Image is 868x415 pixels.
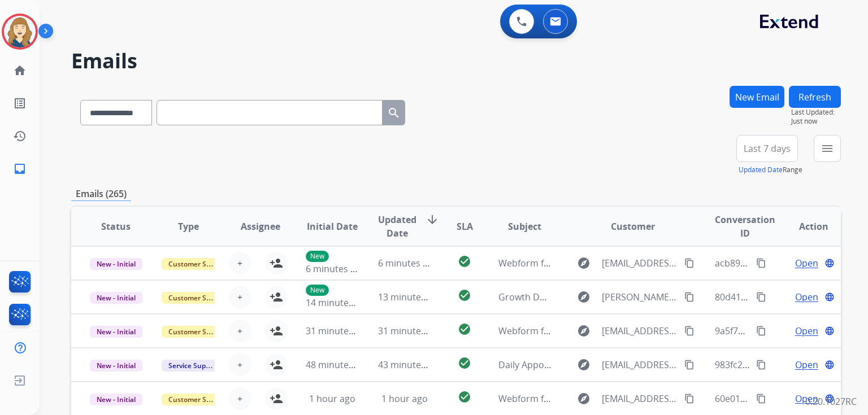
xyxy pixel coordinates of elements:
mat-icon: search [387,106,401,120]
span: + [237,290,242,304]
span: Just now [791,117,841,126]
h2: Emails [71,50,841,72]
mat-icon: explore [577,358,591,372]
span: Open [795,358,818,372]
mat-icon: content_copy [756,258,766,268]
mat-icon: explore [577,290,591,304]
button: + [229,387,251,410]
th: Action [769,207,841,246]
span: 6 minutes ago [378,257,439,269]
mat-icon: person_add [270,256,283,270]
mat-icon: content_copy [684,360,695,370]
span: New - Initial [90,292,142,304]
span: 1 hour ago [309,392,355,405]
span: Webform from [EMAIL_ADDRESS][DOMAIN_NAME] on [DATE] [498,392,754,405]
mat-icon: person_add [270,324,283,338]
span: Conversation ID [715,213,775,240]
span: + [237,324,242,338]
button: + [229,286,251,308]
mat-icon: home [13,64,27,77]
button: + [229,353,251,376]
mat-icon: arrow_downward [426,213,439,226]
mat-icon: content_copy [684,394,695,404]
mat-icon: content_copy [756,394,766,404]
span: Webform from [EMAIL_ADDRESS][DOMAIN_NAME] on [DATE] [498,257,754,269]
mat-icon: language [824,326,835,336]
mat-icon: content_copy [684,292,695,302]
span: 1 hour ago [381,392,428,405]
mat-icon: history [13,129,27,143]
p: 0.20.1027RC [805,395,857,408]
span: + [237,256,242,270]
span: Customer Support [162,394,235,405]
mat-icon: content_copy [756,326,766,336]
span: + [237,392,242,405]
span: Updated Date [378,213,416,240]
mat-icon: language [824,258,835,268]
button: + [229,252,251,274]
span: Range [739,165,802,174]
span: 48 minutes ago [306,359,371,371]
span: 43 minutes ago [378,359,444,371]
span: Webform from [EMAIL_ADDRESS][DOMAIN_NAME] on [DATE] [498,325,754,337]
mat-icon: menu [821,142,834,155]
span: 31 minutes ago [306,325,371,337]
mat-icon: person_add [270,358,283,372]
mat-icon: explore [577,256,591,270]
span: Type [178,220,199,233]
span: Customer Support [162,258,235,270]
span: [EMAIL_ADDRESS][DOMAIN_NAME] [602,324,678,338]
span: Customer Support [162,326,235,338]
span: + [237,358,242,372]
button: Refresh [789,86,841,108]
span: New - Initial [90,258,142,270]
span: 31 minutes ago [378,325,444,337]
button: New Email [730,86,784,108]
span: [EMAIL_ADDRESS][DOMAIN_NAME] [602,358,678,372]
mat-icon: explore [577,392,591,405]
span: Initial Date [307,220,358,233]
span: Customer [611,220,655,233]
mat-icon: person_add [270,392,283,405]
mat-icon: explore [577,324,591,338]
mat-icon: check_circle [458,322,471,336]
p: New [306,285,329,296]
mat-icon: content_copy [756,360,766,370]
button: + [229,320,251,342]
span: 14 minutes ago [306,296,371,309]
mat-icon: check_circle [458,255,471,268]
span: Customer Support [162,292,235,304]
span: New - Initial [90,394,142,405]
mat-icon: person_add [270,290,283,304]
span: Last Updated: [791,108,841,117]
mat-icon: content_copy [756,292,766,302]
span: 6 minutes ago [306,263,366,275]
img: avatar [4,16,36,47]
span: Open [795,290,818,304]
mat-icon: inbox [13,162,27,176]
span: Last 7 days [744,146,791,151]
mat-icon: content_copy [684,258,695,268]
span: Open [795,256,818,270]
mat-icon: list_alt [13,97,27,110]
span: Open [795,324,818,338]
mat-icon: content_copy [684,326,695,336]
mat-icon: language [824,292,835,302]
button: Last 7 days [736,135,798,162]
span: Open [795,392,818,405]
span: New - Initial [90,360,142,372]
span: Status [101,220,131,233]
button: Updated Date [739,165,783,174]
span: Daily Appointment Report for Extend on [DATE] [498,359,700,371]
mat-icon: language [824,360,835,370]
span: Assignee [241,220,280,233]
span: [EMAIL_ADDRESS][DOMAIN_NAME] [602,392,678,405]
span: [PERSON_NAME][EMAIL_ADDRESS][PERSON_NAME][DOMAIN_NAME] [602,290,678,304]
mat-icon: check_circle [458,289,471,302]
span: Service Support [162,360,226,372]
mat-icon: check_circle [458,390,471,404]
span: Subject [508,220,541,233]
p: New [306,251,329,262]
span: 13 minutes ago [378,291,444,303]
span: SLA [457,220,473,233]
